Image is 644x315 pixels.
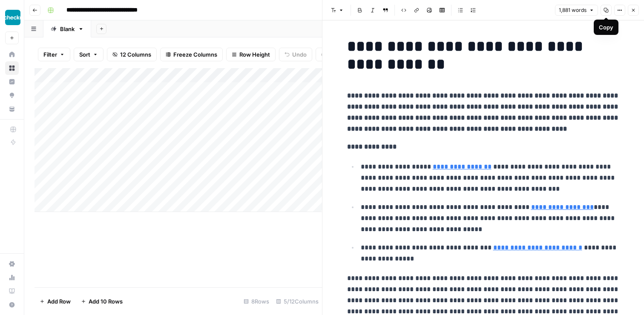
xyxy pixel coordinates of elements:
[74,48,103,61] button: Sort
[5,61,19,75] a: Browse
[292,50,307,59] span: Undo
[5,7,19,28] button: Workspace: Checkr
[107,48,157,61] button: 12 Columns
[38,48,70,61] button: Filter
[273,295,322,308] div: 5/12 Columns
[5,102,19,116] a: Your Data
[43,50,57,59] span: Filter
[5,75,19,89] a: Insights
[47,297,71,306] span: Add Row
[5,48,19,61] a: Home
[279,48,312,61] button: Undo
[239,50,270,59] span: Row Height
[5,284,19,298] a: Learning Hub
[5,298,19,312] button: Help + Support
[43,20,91,37] a: Blank
[599,23,613,31] div: Copy
[555,5,598,16] button: 1,881 words
[5,271,19,284] a: Usage
[559,6,586,14] span: 1,881 words
[60,25,75,33] div: Blank
[76,295,128,308] button: Add 10 Rows
[34,295,76,308] button: Add Row
[173,50,217,59] span: Freeze Columns
[89,297,123,306] span: Add 10 Rows
[5,257,19,271] a: Settings
[5,10,20,25] img: Checkr Logo
[160,48,223,61] button: Freeze Columns
[79,50,90,59] span: Sort
[5,89,19,102] a: Opportunities
[226,48,276,61] button: Row Height
[240,295,273,308] div: 8 Rows
[120,50,151,59] span: 12 Columns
